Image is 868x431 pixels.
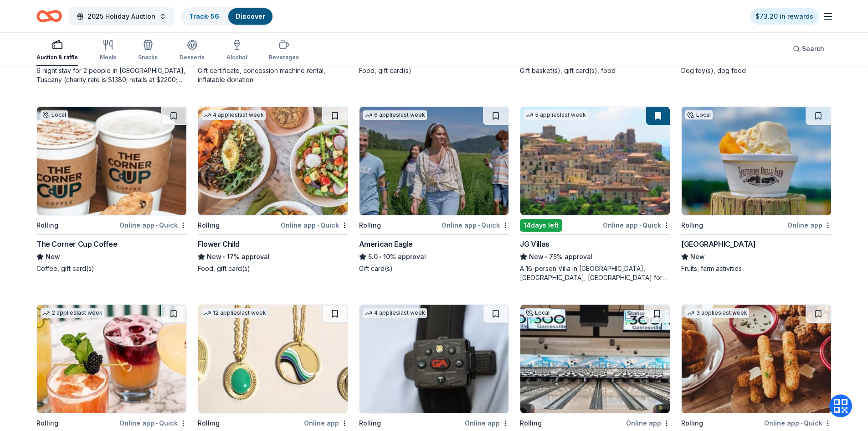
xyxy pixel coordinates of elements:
[304,417,348,429] div: Online app
[100,36,116,66] button: Meals
[520,418,542,429] div: Rolling
[626,417,670,429] div: Online app
[119,417,187,429] div: Online app Quick
[359,418,381,429] div: Rolling
[36,220,58,231] div: Rolling
[359,264,509,273] div: Gift card(s)
[180,54,205,61] div: Desserts
[156,420,158,427] span: •
[465,417,509,429] div: Online app
[524,308,551,317] div: Local
[685,308,749,318] div: 3 applies last week
[363,110,427,120] div: 6 applies last week
[379,253,381,260] span: •
[36,54,78,61] div: Auction & raffle
[226,36,247,66] button: Alcohol
[359,220,381,231] div: Rolling
[223,253,225,260] span: •
[802,43,824,54] span: Search
[138,36,158,66] button: Snacks
[189,12,219,20] a: Track· 56
[681,418,703,429] div: Rolling
[801,420,802,427] span: •
[520,264,670,282] div: A 16-person Villa in [GEOGRAPHIC_DATA], [GEOGRAPHIC_DATA], [GEOGRAPHIC_DATA] for 7days/6nights (R...
[750,8,819,25] a: $73.20 in rewards
[363,308,427,318] div: 4 applies last week
[198,305,348,413] img: Image for gorjana
[682,107,831,215] img: Image for Southern Belle Farm
[639,222,641,229] span: •
[690,251,705,262] span: New
[202,110,266,120] div: 4 applies last week
[36,5,62,27] a: Home
[317,222,319,229] span: •
[359,251,509,262] div: 10% approval
[46,251,60,262] span: New
[37,107,186,215] img: Image for The Corner Cup Coffee
[360,305,509,413] img: Image for Guardian Angel Device
[202,308,268,318] div: 12 applies last week
[520,66,670,75] div: Gift basket(s), gift card(s), food
[764,417,832,429] div: Online app Quick
[36,106,187,273] a: Image for The Corner Cup CoffeeLocalRollingOnline app•QuickThe Corner Cup CoffeeNewCoffee, gift c...
[138,54,158,61] div: Snacks
[36,66,187,84] div: 6 night stay for 2 people in [GEOGRAPHIC_DATA], Tuscany (charity rate is $1380; retails at $2200;...
[41,110,68,119] div: Local
[198,107,348,215] img: Image for Flower Child
[226,54,247,61] div: Alcohol
[156,222,158,229] span: •
[180,36,205,66] button: Desserts
[368,251,378,262] span: 5.0
[520,239,549,249] div: JG Villas
[100,54,116,61] div: Meals
[787,219,832,231] div: Online app
[360,107,509,215] img: Image for American Eagle
[681,220,703,231] div: Rolling
[87,11,155,22] span: 2025 Holiday Auction
[786,40,832,58] button: Search
[359,66,509,75] div: Food, gift card(s)
[198,66,348,84] div: Gift certificate, concession machine rental, inflatable donation
[520,219,562,232] div: 14 days left
[198,106,348,273] a: Image for Flower Child4 applieslast weekRollingOnline app•QuickFlower ChildNew•17% approvalFood, ...
[681,239,755,249] div: [GEOGRAPHIC_DATA]
[529,251,544,262] span: New
[681,66,832,75] div: Dog toy(s), dog food
[442,219,509,231] div: Online app Quick
[41,308,104,318] div: 2 applies last week
[681,106,832,273] a: Image for Southern Belle FarmLocalRollingOnline app[GEOGRAPHIC_DATA]NewFruits, farm activities
[36,36,78,66] button: Auction & raffle
[198,239,240,249] div: Flower Child
[36,264,187,273] div: Coffee, gift card(s)
[281,219,348,231] div: Online app Quick
[359,239,413,249] div: American Eagle
[359,106,509,273] a: Image for American Eagle6 applieslast weekRollingOnline app•QuickAmerican Eagle5.0•10% approvalGi...
[198,418,220,429] div: Rolling
[603,219,670,231] div: Online app Quick
[269,54,299,61] div: Beverages
[524,110,588,120] div: 5 applies last week
[198,220,220,231] div: Rolling
[181,7,273,26] button: Track· 56Discover
[685,110,713,119] div: Local
[520,305,670,413] img: Image for Station 300 (Gainesville)
[119,219,187,231] div: Online app Quick
[69,7,174,26] button: 2025 Holiday Auction
[682,305,831,413] img: Image for Old Chicago Pizza & Taproom
[520,106,670,282] a: Image for JG Villas5 applieslast week14days leftOnline app•QuickJG VillasNew•75% approvalA 16-per...
[36,418,58,429] div: Rolling
[198,264,348,273] div: Food, gift card(s)
[37,305,186,413] img: Image for Fox Restaurant Concepts
[520,107,670,215] img: Image for JG Villas
[681,264,832,273] div: Fruits, farm activities
[236,12,265,20] a: Discover
[269,36,299,66] button: Beverages
[36,239,118,249] div: The Corner Cup Coffee
[478,222,480,229] span: •
[198,251,348,262] div: 17% approval
[207,251,221,262] span: New
[520,251,670,262] div: 75% approval
[545,253,548,260] span: •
